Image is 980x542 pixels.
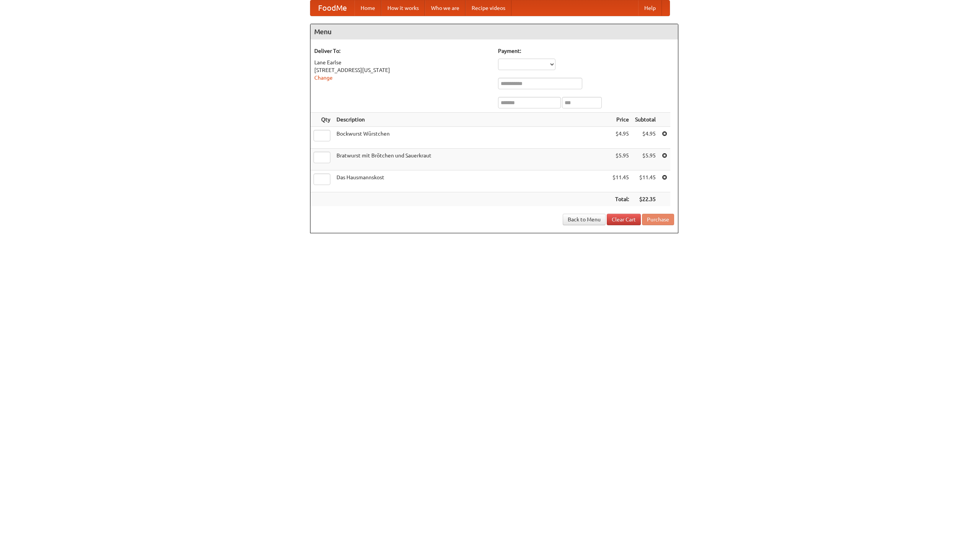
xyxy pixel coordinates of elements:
[642,214,674,225] button: Purchase
[354,0,381,16] a: Home
[632,127,659,149] td: $4.95
[465,0,511,16] a: Recipe videos
[607,214,641,225] a: Clear Cart
[498,47,674,55] h5: Payment:
[333,127,609,149] td: Bockwurst Würstchen
[314,75,333,81] a: Change
[381,0,425,16] a: How it works
[563,214,606,225] a: Back to Menu
[609,127,632,149] td: $4.95
[314,59,490,66] div: Lane Earlse
[314,66,490,74] div: [STREET_ADDRESS][US_STATE]
[609,113,632,127] th: Price
[632,149,659,170] td: $5.95
[310,24,678,39] h4: Menu
[333,170,609,192] td: Das Hausmannskost
[632,170,659,192] td: $11.45
[310,0,354,16] a: FoodMe
[632,192,659,206] th: $22.35
[609,192,632,206] th: Total:
[310,113,333,127] th: Qty
[638,0,662,16] a: Help
[333,149,609,170] td: Bratwurst mit Brötchen und Sauerkraut
[333,113,609,127] th: Description
[609,170,632,192] td: $11.45
[609,149,632,170] td: $5.95
[425,0,465,16] a: Who we are
[632,113,659,127] th: Subtotal
[314,47,490,55] h5: Deliver To:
